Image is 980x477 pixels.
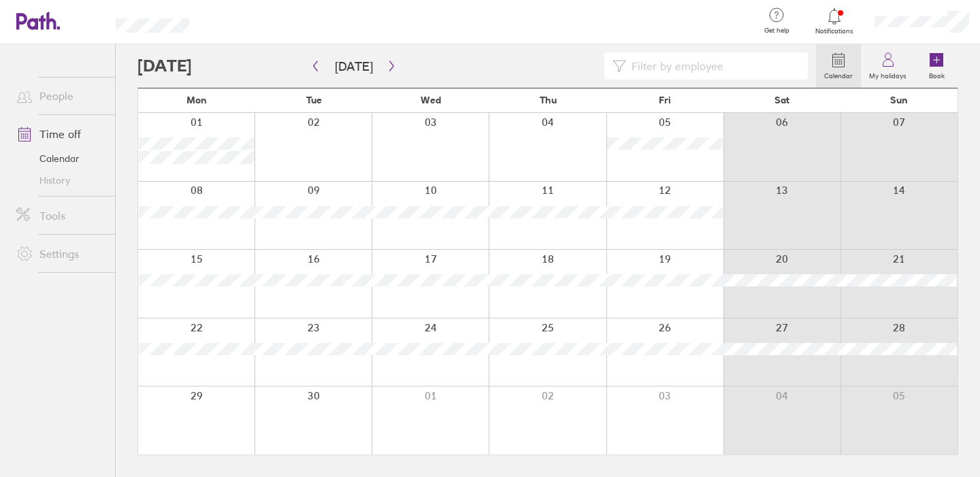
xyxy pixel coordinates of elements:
a: Book [915,44,958,88]
label: My holidays [861,68,915,80]
a: Tools [5,202,115,229]
span: Get help [755,27,799,35]
a: Calendar [5,148,115,169]
a: History [5,169,115,191]
span: Thu [540,95,557,105]
span: Mon [186,95,207,105]
a: Settings [5,240,115,267]
label: Book [921,68,953,80]
input: Filter by employee [626,53,800,79]
span: Fri [659,95,671,105]
a: My holidays [861,44,915,88]
a: People [5,82,115,110]
a: Notifications [813,7,857,35]
span: Tue [306,95,322,105]
span: Sun [890,95,908,105]
a: Time off [5,120,115,148]
span: Sat [774,95,789,105]
button: [DATE] [324,55,384,78]
span: Notifications [813,27,857,35]
a: Calendar [816,44,861,88]
label: Calendar [816,68,861,80]
span: Wed [421,95,441,105]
